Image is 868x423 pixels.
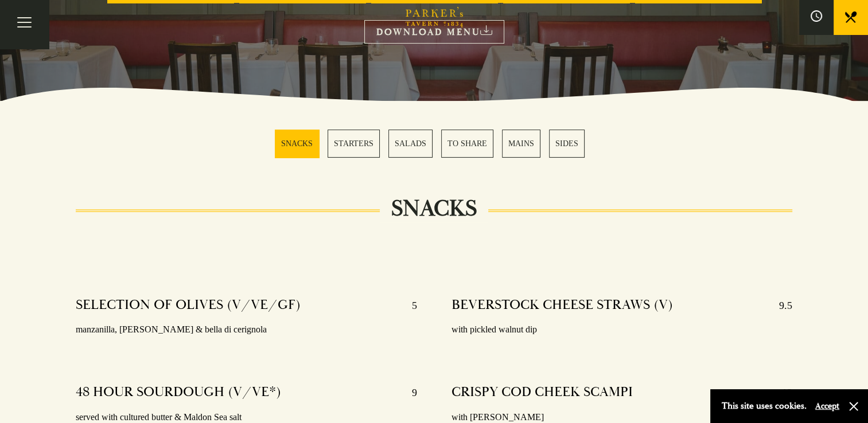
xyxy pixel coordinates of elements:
p: This site uses cookies. [722,398,807,414]
h4: SELECTION OF OLIVES (V/VE/GF) [76,296,301,315]
p: 9.5 [768,296,792,315]
h2: SNACKS [380,195,488,222]
h4: CRISPY COD CHEEK SCAMPI [451,383,633,402]
a: 2 / 6 [328,130,380,158]
p: 12 [770,383,792,402]
button: Accept [815,401,839,412]
a: 4 / 6 [441,130,493,158]
p: with pickled walnut dip [451,322,792,338]
a: 1 / 6 [275,130,319,158]
p: 9 [400,383,417,402]
p: 5 [400,296,417,315]
h4: BEVERSTOCK CHEESE STRAWS (V) [451,296,673,315]
a: DOWNLOAD MENU [364,20,504,44]
p: manzanilla, [PERSON_NAME] & bella di cerignola [76,322,417,338]
a: 5 / 6 [502,130,540,158]
a: 3 / 6 [388,130,433,158]
h4: 48 HOUR SOURDOUGH (V/VE*) [76,383,281,402]
button: Close and accept [848,401,859,412]
a: 6 / 6 [549,130,585,158]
